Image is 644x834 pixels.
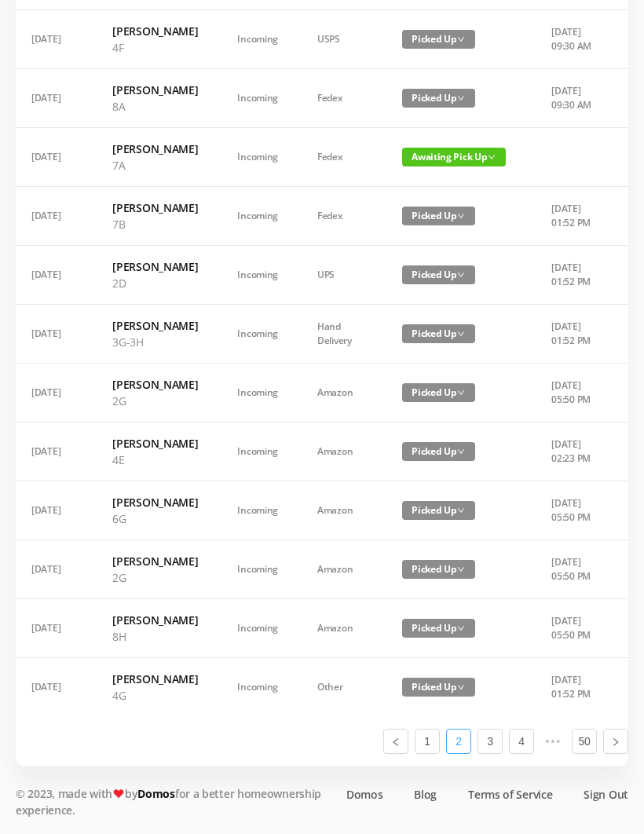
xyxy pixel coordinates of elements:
[457,624,465,632] i: icon: down
[402,89,475,108] span: Picked Up
[391,737,401,747] i: icon: left
[218,364,298,422] td: Incoming
[112,553,198,569] h6: [PERSON_NAME]
[457,212,465,220] i: icon: down
[402,442,475,461] span: Picked Up
[12,69,93,128] td: [DATE]
[457,330,465,338] i: icon: down
[112,612,198,628] h6: [PERSON_NAME]
[112,157,198,174] p: 7A
[402,501,475,520] span: Picked Up
[402,30,475,49] span: Picked Up
[532,540,614,599] td: [DATE] 05:50 PM
[298,481,382,540] td: Amazon
[402,324,475,343] span: Picked Up
[218,422,298,481] td: Incoming
[12,364,93,422] td: [DATE]
[112,317,198,334] h6: [PERSON_NAME]
[446,729,471,754] li: 2
[414,786,437,803] a: Blog
[532,246,614,305] td: [DATE] 01:52 PM
[112,671,198,687] h6: [PERSON_NAME]
[12,540,93,599] td: [DATE]
[402,560,475,579] span: Picked Up
[112,494,198,510] h6: [PERSON_NAME]
[510,730,533,753] a: 4
[488,153,496,161] i: icon: down
[457,389,465,397] i: icon: down
[12,599,93,658] td: [DATE]
[12,481,93,540] td: [DATE]
[457,448,465,455] i: icon: down
[509,729,534,754] li: 4
[532,599,614,658] td: [DATE] 05:50 PM
[298,128,382,187] td: Fedex
[540,729,565,754] li: Next 5 Pages
[12,305,93,364] td: [DATE]
[218,481,298,540] td: Incoming
[346,786,383,803] a: Domos
[112,452,198,468] p: 4E
[112,141,198,157] h6: [PERSON_NAME]
[457,683,465,691] i: icon: down
[12,658,93,716] td: [DATE]
[218,246,298,305] td: Incoming
[532,305,614,364] td: [DATE] 01:52 PM
[298,10,382,69] td: USPS
[457,271,465,279] i: icon: down
[12,422,93,481] td: [DATE]
[447,730,470,753] a: 2
[298,658,382,716] td: Other
[298,305,382,364] td: Hand Delivery
[478,730,502,753] a: 3
[137,786,175,801] a: Domos
[402,148,506,166] span: Awaiting Pick Up
[16,785,330,818] p: © 2023, made with by for a better homeownership experience.
[402,265,475,284] span: Picked Up
[12,128,93,187] td: [DATE]
[402,383,475,402] span: Picked Up
[298,246,382,305] td: UPS
[112,199,198,216] h6: [PERSON_NAME]
[218,10,298,69] td: Incoming
[415,730,439,753] a: 1
[218,305,298,364] td: Incoming
[402,678,475,697] span: Picked Up
[112,275,198,291] p: 2D
[532,69,614,128] td: [DATE] 09:30 AM
[298,540,382,599] td: Amazon
[540,729,565,754] span: •••
[12,246,93,305] td: [DATE]
[12,10,93,69] td: [DATE]
[112,510,198,527] p: 6G
[415,729,440,754] li: 1
[532,187,614,246] td: [DATE] 01:52 PM
[218,599,298,658] td: Incoming
[112,393,198,409] p: 2G
[298,422,382,481] td: Amazon
[532,10,614,69] td: [DATE] 09:30 AM
[112,687,198,704] p: 4G
[584,786,628,803] a: Sign Out
[532,364,614,422] td: [DATE] 05:50 PM
[112,258,198,275] h6: [PERSON_NAME]
[478,729,503,754] li: 3
[112,82,198,98] h6: [PERSON_NAME]
[603,729,628,754] li: Next Page
[457,35,465,43] i: icon: down
[218,69,298,128] td: Incoming
[457,94,465,102] i: icon: down
[611,737,620,747] i: icon: right
[468,786,552,803] a: Terms of Service
[573,730,596,753] a: 50
[457,565,465,573] i: icon: down
[572,729,597,754] li: 50
[112,628,198,645] p: 8H
[12,187,93,246] td: [DATE]
[383,729,408,754] li: Previous Page
[112,569,198,586] p: 2G
[112,376,198,393] h6: [PERSON_NAME]
[532,658,614,716] td: [DATE] 01:52 PM
[532,481,614,540] td: [DATE] 05:50 PM
[112,23,198,39] h6: [PERSON_NAME]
